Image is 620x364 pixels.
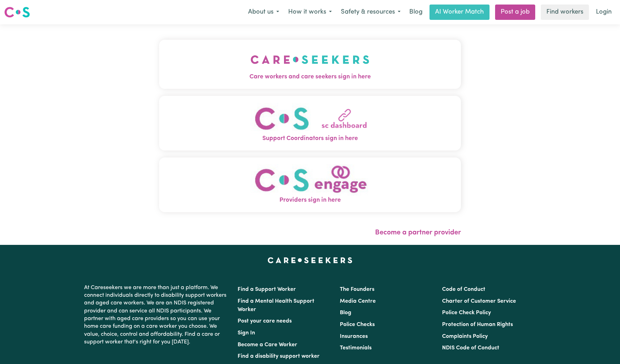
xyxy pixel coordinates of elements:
a: Complaints Policy [442,334,488,339]
p: At Careseekers we are more than just a platform. We connect individuals directly to disability su... [84,281,229,349]
a: Post your care needs [238,318,292,324]
a: Blog [405,5,427,20]
a: Post a job [495,5,535,20]
button: Safety & resources [336,5,405,20]
a: Find a Support Worker [238,287,296,292]
a: Police Check Policy [442,310,491,316]
a: NDIS Code of Conduct [442,345,499,351]
a: Become a partner provider [375,229,461,236]
a: Login [592,5,616,20]
a: Charter of Customer Service [442,299,516,304]
a: Protection of Human Rights [442,322,513,327]
a: AI Worker Match [429,5,490,20]
a: Media Centre [340,299,376,304]
img: Careseekers logo [4,6,30,18]
a: Find a disability support worker [238,354,320,359]
a: Police Checks [340,322,375,327]
a: The Founders [340,287,374,292]
span: Care workers and care seekers sign in here [159,72,461,82]
span: Providers sign in here [159,196,461,205]
button: Care workers and care seekers sign in here [159,40,461,88]
a: Find workers [541,5,589,20]
a: Insurances [340,334,368,339]
button: About us [244,5,284,20]
span: Support Coordinators sign in here [159,134,461,143]
a: Careseekers logo [4,4,30,20]
button: Providers sign in here [159,157,461,212]
a: Blog [340,310,351,316]
button: Support Coordinators sign in here [159,96,461,150]
a: Code of Conduct [442,287,485,292]
a: Sign In [238,330,255,336]
a: Become a Care Worker [238,342,297,348]
button: How it works [284,5,336,20]
a: Find a Mental Health Support Worker [238,299,314,312]
a: Testimonials [340,345,372,351]
a: Careseekers home page [268,257,352,263]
